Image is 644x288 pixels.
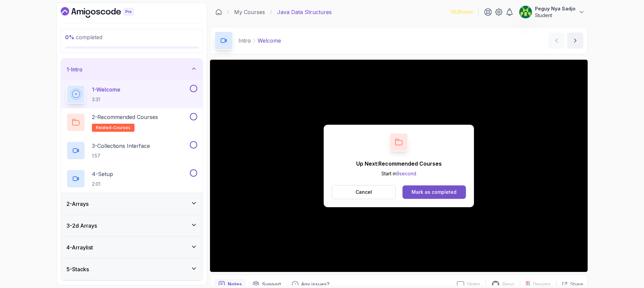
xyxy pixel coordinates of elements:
p: Designs [533,281,551,288]
button: 1-Welcome3:31 [66,85,197,104]
h3: 3 - 2d Arrays [66,222,97,230]
p: Student [535,12,576,19]
button: Share [556,281,583,288]
button: 2-Recommended Coursesrelated-courses [66,113,197,132]
a: Dashboard [215,9,222,15]
a: My Courses [234,8,265,16]
p: Welcome [258,37,281,45]
iframe: 1 - Hi [210,60,588,272]
p: 3:31 [92,96,120,103]
button: 3-2d Arrays [61,215,203,236]
h3: 5 - Stacks [66,265,89,273]
p: 2 - Recommended Courses [92,113,158,121]
p: 2:01 [92,181,113,187]
div: Mark as completed [412,189,457,195]
span: related-courses [96,125,130,130]
p: 1:57 [92,153,150,159]
button: Mark as completed [402,185,466,199]
p: Cancel [356,189,372,195]
button: previous content [548,33,565,49]
button: 4-Arraylist [61,237,203,258]
img: user profile image [519,6,532,18]
button: Cancel [332,185,396,199]
p: Up Next: Recommended Courses [356,160,442,168]
button: user profile imagePeguy Nya SadjoStudent [519,5,585,19]
p: Slides [467,281,480,288]
p: Share [570,281,583,288]
p: 3 - Collections Interface [92,142,150,150]
p: Java Data Structures [277,8,332,16]
button: 3-Collections Interface1:57 [66,141,197,160]
button: 4-Setup2:01 [66,169,197,188]
button: 2-Arrays [61,193,203,215]
p: Peguy Nya Sadjo [535,5,576,12]
p: Notes [228,281,242,288]
p: Any issues? [301,281,329,288]
p: Start in [356,170,442,177]
button: 5-Stacks [61,258,203,280]
a: Dashboard [61,7,149,18]
p: Support [262,281,281,288]
h3: 4 - Arraylist [66,243,93,251]
p: 1163 Points [450,9,473,15]
h3: 2 - Arrays [66,200,89,208]
p: Repo [502,281,515,288]
span: completed [65,34,102,41]
span: 0 % [65,34,74,41]
button: 1-Intro [61,59,203,80]
h3: 1 - Intro [66,65,83,73]
p: Intro [238,37,251,45]
p: 4 - Setup [92,170,113,178]
button: next content [567,33,583,49]
p: 1 - Welcome [92,85,120,94]
span: 9 second [396,171,416,176]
